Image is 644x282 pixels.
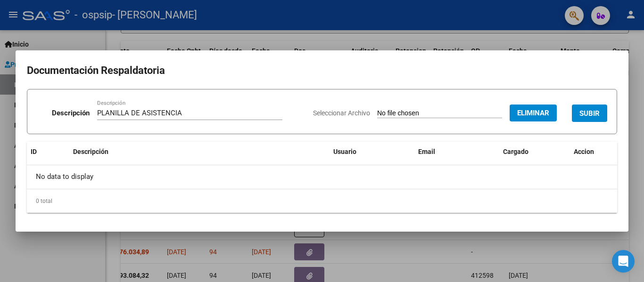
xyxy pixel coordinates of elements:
span: Descripción [73,148,108,155]
datatable-header-cell: ID [27,142,69,162]
datatable-header-cell: Usuario [330,142,414,162]
span: SUBIR [579,109,600,118]
datatable-header-cell: Accion [570,142,617,162]
h2: Documentación Respaldatoria [27,62,617,80]
span: Email [418,148,435,155]
datatable-header-cell: Descripción [69,142,330,162]
span: Seleccionar Archivo [313,109,370,117]
span: Eliminar [517,109,549,117]
div: 0 total [27,189,617,213]
div: No data to display [27,165,617,189]
p: Descripción [52,108,90,119]
datatable-header-cell: Cargado [499,142,570,162]
span: Cargado [503,148,528,155]
div: Open Intercom Messenger [612,250,635,273]
button: SUBIR [572,105,607,122]
datatable-header-cell: Email [414,142,499,162]
span: Usuario [333,148,356,155]
span: ID [31,148,37,155]
span: Accion [574,148,594,155]
button: Eliminar [510,105,557,121]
